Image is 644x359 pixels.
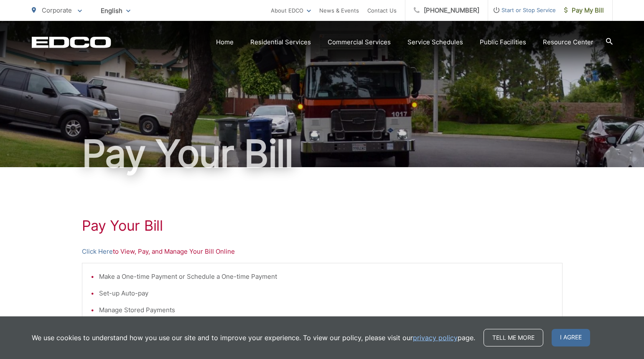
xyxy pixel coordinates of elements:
span: I agree [552,329,590,346]
span: Corporate [42,6,72,14]
a: Contact Us [367,5,397,15]
a: News & Events [319,5,359,15]
li: Manage Stored Payments [99,305,554,315]
h1: Pay Your Bill [32,133,613,175]
a: privacy policy [413,333,458,343]
h1: Pay Your Bill [82,217,563,234]
li: Make a One-time Payment or Schedule a One-time Payment [99,272,554,282]
p: We use cookies to understand how you use our site and to improve your experience. To view our pol... [32,333,475,343]
a: Home [216,37,234,47]
li: Set-up Auto-pay [99,288,554,298]
a: Residential Services [250,37,311,47]
a: Service Schedules [407,37,463,47]
a: EDCD logo. Return to the homepage. [32,36,111,48]
a: Commercial Services [328,37,391,47]
a: Tell me more [484,329,543,346]
a: About EDCO [271,5,311,15]
a: Click Here [82,247,113,257]
p: to View, Pay, and Manage Your Bill Online [82,247,563,257]
a: Resource Center [543,37,593,47]
span: Pay My Bill [564,5,604,15]
a: Public Facilities [480,37,526,47]
span: English [94,3,137,18]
